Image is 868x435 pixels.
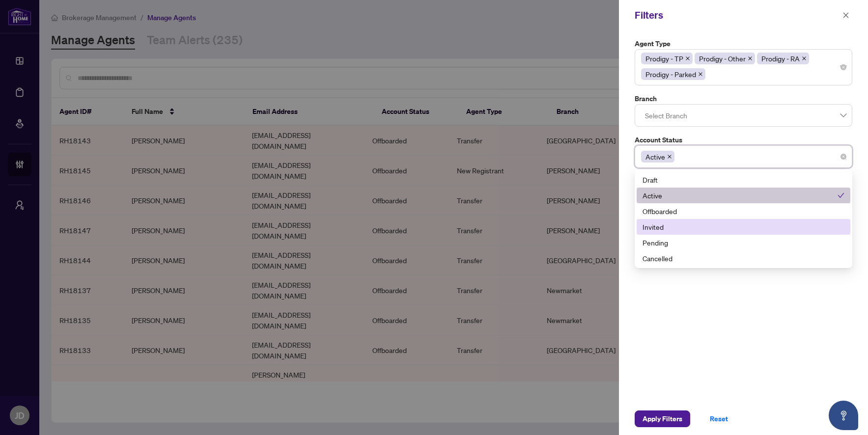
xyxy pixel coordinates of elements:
[685,56,690,61] span: close
[635,410,690,427] button: Apply Filters
[635,38,852,49] label: Agent Type
[635,93,852,104] label: Branch
[757,53,809,64] span: Prodigy - RA
[829,401,858,430] button: Open asap
[637,188,850,203] div: Active
[645,151,665,162] span: Active
[710,411,728,427] span: Reset
[842,12,849,19] span: close
[643,237,844,248] div: Pending
[641,53,693,64] span: Prodigy - TP
[637,250,850,266] div: Cancelled
[637,235,850,250] div: Pending
[667,154,672,159] span: close
[637,172,850,188] div: Draft
[645,69,696,80] span: Prodigy - Parked
[699,53,746,64] span: Prodigy - Other
[643,411,682,427] span: Apply Filters
[637,219,850,235] div: Invited
[702,410,736,427] button: Reset
[643,253,844,264] div: Cancelled
[635,8,840,23] div: Filters
[761,53,800,64] span: Prodigy - RA
[643,190,838,201] div: Active
[637,203,850,219] div: Offboarded
[838,192,844,199] span: check
[698,72,703,77] span: close
[695,53,755,64] span: Prodigy - Other
[635,135,852,145] label: Account Status
[641,151,674,163] span: Active
[802,56,807,61] span: close
[840,64,846,70] span: close-circle
[748,56,753,61] span: close
[645,53,683,64] span: Prodigy - TP
[643,221,844,232] div: Invited
[641,68,705,80] span: Prodigy - Parked
[840,154,846,160] span: close-circle
[643,174,844,185] div: Draft
[643,206,844,217] div: Offboarded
